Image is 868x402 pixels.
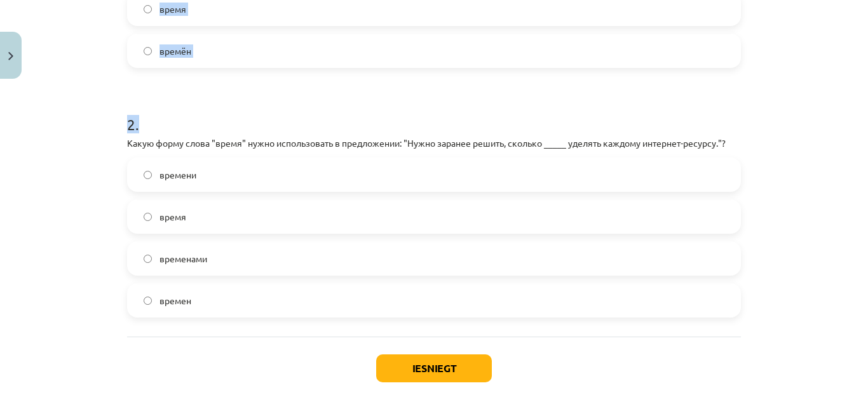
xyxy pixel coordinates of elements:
[159,44,191,58] span: времён
[159,210,186,224] span: время
[159,3,186,16] span: время
[144,255,152,263] input: временами
[144,47,152,55] input: времён
[127,93,741,133] h1: 2 .
[144,5,152,13] input: время
[376,354,492,382] button: Iesniegt
[8,52,13,60] img: icon-close-lesson-0947bae3869378f0d4975bcd49f059093ad1ed9edebbc8119c70593378902aed.svg
[159,252,207,265] span: временами
[127,137,741,150] p: Какую форму слова "время" нужно использовать в предложении: "Нужно заранее решить, сколько _____ ...
[144,213,152,221] input: время
[144,297,152,305] input: времен
[159,168,196,182] span: времени
[144,171,152,179] input: времени
[159,294,191,307] span: времен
